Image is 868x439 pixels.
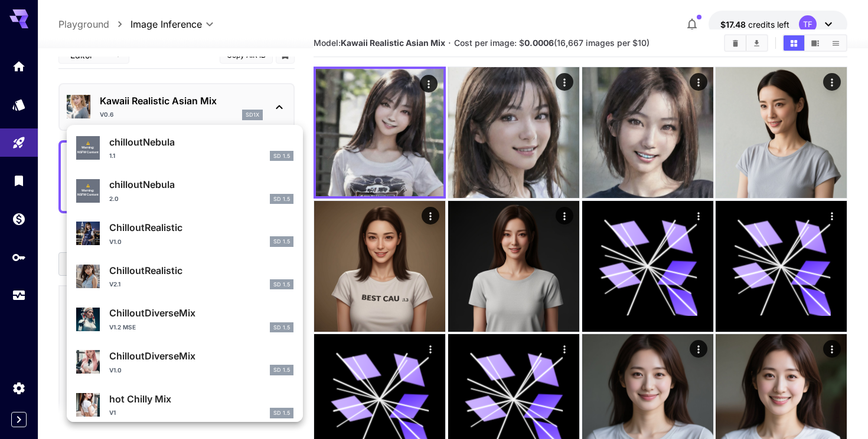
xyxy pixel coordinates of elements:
[273,237,290,246] p: SD 1.5
[273,280,290,289] p: SD 1.5
[109,177,293,192] p: chilloutNebula
[109,392,293,406] p: hot Chilly Mix
[109,408,116,417] p: V1
[109,135,293,149] p: chilloutNebula
[86,141,90,146] span: ⚠️
[273,324,290,332] p: SD 1.5
[109,349,293,363] p: ChilloutDiverseMix
[76,387,293,423] div: hot Chilly MixV1SD 1.5
[76,130,293,166] div: ⚠️Warning:NSFW ContentchilloutNebula1.1SD 1.5
[109,194,119,203] p: 2.0
[77,150,99,155] span: NSFW Content
[109,151,115,160] p: 1.1
[273,366,290,374] p: SD 1.5
[81,146,94,150] span: Warning:
[109,323,136,332] p: v1.2 Mse
[76,173,293,209] div: ⚠️Warning:NSFW ContentchilloutNebula2.0SD 1.5
[76,259,293,295] div: ChilloutRealisticv2.1SD 1.5
[109,237,122,246] p: v1.0
[273,152,290,160] p: SD 1.5
[76,216,293,252] div: ChilloutRealisticv1.0SD 1.5
[273,409,290,417] p: SD 1.5
[81,189,94,193] span: Warning:
[109,263,293,278] p: ChilloutRealistic
[77,193,99,197] span: NSFW Content
[109,220,293,235] p: ChilloutRealistic
[76,301,293,337] div: ChilloutDiverseMixv1.2 MseSD 1.5
[109,306,293,320] p: ChilloutDiverseMix
[273,195,290,203] p: SD 1.5
[109,366,122,375] p: v1.0
[86,184,90,189] span: ⚠️
[76,344,293,380] div: ChilloutDiverseMixv1.0SD 1.5
[109,280,120,289] p: v2.1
